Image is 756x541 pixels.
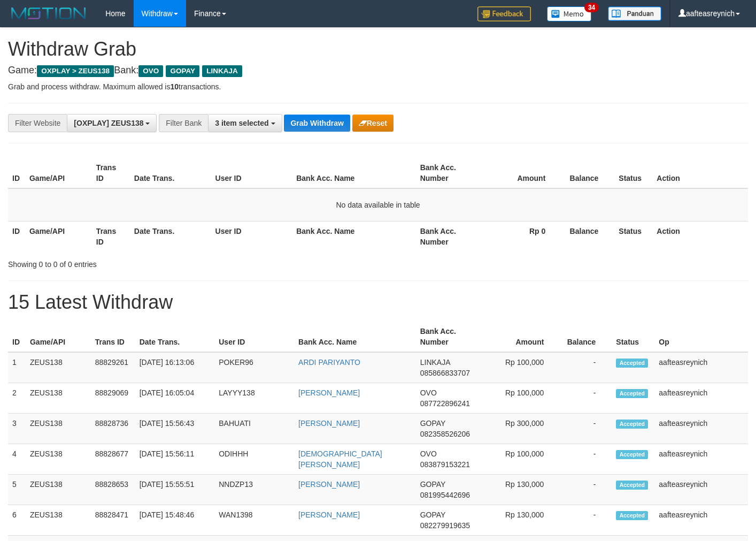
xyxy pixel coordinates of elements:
th: Date Trans. [130,158,211,188]
th: Bank Acc. Number [416,221,483,252]
span: Copy 082279919635 to clipboard [420,521,470,530]
th: Game/API [25,158,92,188]
th: Status [614,158,652,188]
td: ZEUS138 [26,383,91,414]
button: [OXPLAY] ZEUS138 [67,114,157,132]
span: GOPAY [166,65,199,77]
span: Copy 087722896241 to clipboard [420,399,470,408]
span: GOPAY [420,510,445,519]
a: [PERSON_NAME] [298,419,360,428]
th: User ID [211,158,292,188]
td: LAYYY138 [214,383,294,414]
td: 88828471 [91,505,135,536]
th: Bank Acc. Name [292,158,415,188]
span: 34 [584,3,599,12]
th: ID [8,158,25,188]
th: Amount [482,322,560,352]
td: Rp 100,000 [482,383,560,414]
a: [PERSON_NAME] [298,510,360,519]
td: 88828736 [91,414,135,444]
span: OVO [138,65,163,77]
td: ZEUS138 [26,352,91,383]
th: Action [652,158,748,188]
th: Game/API [26,322,91,352]
th: Status [612,322,654,352]
td: [DATE] 16:05:04 [135,383,215,414]
th: ID [8,221,25,252]
span: GOPAY [420,419,445,428]
th: Date Trans. [135,322,215,352]
td: aafteasreynich [654,383,748,414]
span: Accepted [616,511,648,520]
span: 3 item selected [215,119,268,127]
td: 4 [8,444,26,475]
th: Bank Acc. Number [416,322,482,352]
td: - [560,475,612,505]
td: NNDZP13 [214,475,294,505]
span: Accepted [616,481,648,490]
div: Showing 0 to 0 of 0 entries [8,255,307,270]
button: Reset [352,115,394,132]
h4: Game: Bank: [8,65,748,76]
td: - [560,414,612,444]
td: - [560,352,612,383]
td: 88828653 [91,475,135,505]
th: Game/API [25,221,92,252]
span: Copy 083879153221 to clipboard [420,460,470,469]
td: ZEUS138 [26,505,91,536]
td: ZEUS138 [26,414,91,444]
span: Accepted [616,389,648,398]
th: Action [652,221,748,252]
td: aafteasreynich [654,475,748,505]
td: 88829069 [91,383,135,414]
td: 6 [8,505,26,536]
th: Trans ID [92,221,130,252]
td: ODIHHH [214,444,294,475]
span: [OXPLAY] ZEUS138 [74,119,143,127]
td: 3 [8,414,26,444]
span: OXPLAY > ZEUS138 [37,65,114,77]
td: - [560,505,612,536]
span: LINKAJA [202,65,242,77]
a: [PERSON_NAME] [298,388,360,397]
th: ID [8,322,26,352]
span: OVO [420,449,437,458]
td: 5 [8,475,26,505]
th: User ID [214,322,294,352]
span: Accepted [616,450,648,459]
td: [DATE] 16:13:06 [135,352,215,383]
a: [DEMOGRAPHIC_DATA][PERSON_NAME] [298,449,382,469]
span: Accepted [616,420,648,429]
th: Bank Acc. Number [416,158,483,188]
td: - [560,383,612,414]
th: Trans ID [92,158,130,188]
th: Balance [561,158,614,188]
th: Bank Acc. Name [294,322,416,352]
img: Feedback.jpg [477,6,531,21]
td: WAN1398 [214,505,294,536]
th: Bank Acc. Name [292,221,415,252]
h1: Withdraw Grab [8,39,748,60]
span: Copy 085866833707 to clipboard [420,369,470,377]
h1: 15 Latest Withdraw [8,292,748,313]
td: aafteasreynich [654,444,748,475]
td: Rp 300,000 [482,414,560,444]
td: aafteasreynich [654,505,748,536]
th: Amount [483,158,562,188]
div: Filter Website [8,114,67,132]
td: Rp 100,000 [482,444,560,475]
td: [DATE] 15:55:51 [135,475,215,505]
td: Rp 130,000 [482,475,560,505]
th: Op [654,322,748,352]
a: [PERSON_NAME] [298,480,360,489]
th: Rp 0 [483,221,562,252]
button: 3 item selected [208,114,282,132]
img: panduan.png [608,6,661,21]
td: aafteasreynich [654,352,748,383]
th: Balance [560,322,612,352]
th: Balance [561,221,614,252]
span: Copy 081995442696 to clipboard [420,491,470,499]
td: aafteasreynich [654,414,748,444]
td: No data available in table [8,188,748,222]
th: Date Trans. [130,221,211,252]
